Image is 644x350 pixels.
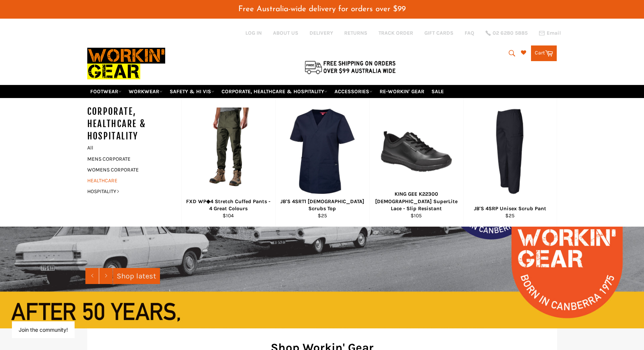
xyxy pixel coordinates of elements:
[280,198,364,212] div: JB'S 4SRT1 [DEMOGRAPHIC_DATA] Scrubs Top
[219,85,330,98] a: CORPORATE, HEALTHCARE & HOSPITALITY
[310,29,333,37] a: DELIVERY
[474,107,546,195] img: JB'S 4SRP Unisex Scrub Pant - Workin' Gear
[280,212,364,219] div: $25
[87,85,125,98] a: FOOTWEAR
[186,198,270,212] div: FXD WP◆4 Stretch Cuffed Pants - 4 Great Colours
[547,31,561,36] span: Email
[19,327,68,333] button: Join the community!
[539,30,561,36] a: Email
[468,212,552,219] div: $25
[378,29,413,37] a: TRACK ORDER
[531,45,557,61] a: Cart
[245,30,262,36] a: Log in
[273,29,298,37] a: ABOUT US
[332,85,376,98] a: ACCESSORIES
[377,85,427,98] a: RE-WORKIN' GEAR
[275,98,369,227] a: JB'S 4SRT1 Ladies Scrubs Top - Workin' Gear JB'S 4SRT1 [DEMOGRAPHIC_DATA] Scrubs Top $25
[113,268,160,284] a: Shop latest
[344,29,367,37] a: RETURNS
[186,212,270,219] div: $104
[463,98,557,227] a: JB'S 4SRP Unisex Scrub Pant - Workin' Gear JB'S 4SRP Unisex Scrub Pant $25
[238,5,406,13] span: Free Australia-wide delivery for orders over $99
[304,59,397,75] img: Flat $9.95 shipping Australia wide
[181,98,275,227] a: FXD WP◆4 Stretch Cuffed Pants - 4 Great Colours - Workin' Gear FXD WP◆4 Stretch Cuffed Pants - 4 ...
[428,85,447,98] a: SALE
[87,105,181,142] h5: CORPORATE, HEALTHCARE & HOSPITALITY
[84,186,174,197] a: HOSPITALITY
[87,42,165,85] img: Workin Gear leaders in Workwear, Safety Boots, PPE, Uniforms. Australia's No.1 in Workwear
[486,31,528,36] a: 02 6280 5885
[424,29,453,37] a: GIFT CARDS
[379,129,454,174] img: KING GEE K22300 Ladies SuperLite Lace - Workin Gear
[369,98,463,227] a: KING GEE K22300 Ladies SuperLite Lace - Workin Gear KING GEE K22300 [DEMOGRAPHIC_DATA] SuperLite ...
[374,190,458,212] div: KING GEE K22300 [DEMOGRAPHIC_DATA] SuperLite Lace - Slip Resistant
[374,212,458,219] div: $105
[84,175,174,186] a: HEALTHCARE
[286,107,358,195] img: JB'S 4SRT1 Ladies Scrubs Top - Workin' Gear
[199,107,258,195] img: FXD WP◆4 Stretch Cuffed Pants - 4 Great Colours - Workin' Gear
[84,164,174,175] a: WOMENS CORPORATE
[493,31,528,36] span: 02 6280 5885
[84,154,174,164] a: MENS CORPORATE
[465,29,474,37] a: FAQ
[167,85,217,98] a: SAFETY & HI VIS
[468,205,552,212] div: JB'S 4SRP Unisex Scrub Pant
[84,142,181,153] a: All
[126,85,166,98] a: WORKWEAR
